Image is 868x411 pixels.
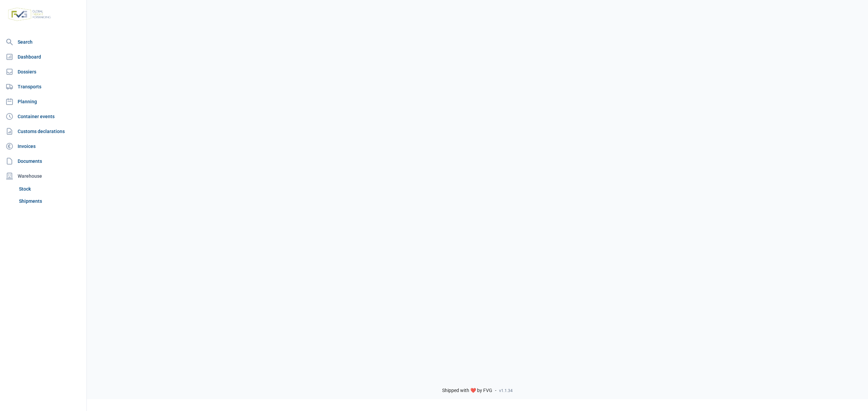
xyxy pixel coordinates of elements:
[3,154,84,168] a: Documents
[16,195,84,207] a: Shipments
[3,35,84,49] a: Search
[3,169,84,183] div: Warehouse
[495,388,496,394] span: -
[5,5,54,24] img: FVG - Global freight forwarding
[3,95,84,108] a: Planning
[3,65,84,79] a: Dossiers
[3,50,84,64] a: Dashboard
[499,388,513,393] span: v1.1.34
[3,139,84,153] a: Invoices
[442,388,492,394] span: Shipped with ❤️ by FVG
[3,125,84,138] a: Customs declarations
[3,80,84,93] a: Transports
[3,110,84,123] a: Container events
[16,183,84,195] a: Stock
